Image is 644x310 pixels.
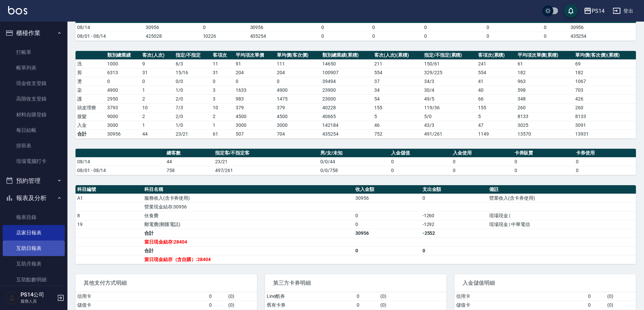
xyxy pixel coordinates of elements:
[354,211,421,220] td: 0
[141,59,174,68] td: 9
[143,194,354,202] td: 服務收入(含卡券使用)
[207,292,227,301] td: 0
[379,292,446,301] td: ( 0 )
[143,202,354,211] td: 營業現金結存:30956
[373,68,422,77] td: 554
[234,103,275,112] td: 379
[201,23,248,32] td: 0
[211,59,234,68] td: 11
[106,59,141,68] td: 1000
[516,68,574,77] td: 182
[234,51,275,60] th: 平均項次單價
[574,86,636,94] td: 703
[319,157,389,166] td: 0/0/44
[143,229,354,237] td: 合計
[265,301,355,309] td: 舊有卡券
[321,130,372,138] td: 435254
[3,138,65,153] a: 排班表
[211,94,234,103] td: 3
[3,153,65,169] a: 現場電腦打卡
[451,166,513,175] td: 0
[211,68,234,77] td: 31
[106,86,141,94] td: 4900
[516,103,574,112] td: 260
[76,149,636,175] table: a dense table
[476,103,516,112] td: 155
[488,185,636,194] th: 備註
[296,23,350,32] td: 0
[227,292,257,301] td: ( 0 )
[321,112,372,121] td: 40665
[234,59,275,68] td: 91
[476,86,516,94] td: 40
[321,94,372,103] td: 23000
[76,220,143,229] td: 19
[373,59,422,68] td: 211
[516,86,574,94] td: 598
[389,166,451,175] td: 0
[106,130,141,138] td: 30956
[143,246,354,255] td: 合計
[141,86,174,94] td: 1
[211,77,234,86] td: 0
[321,51,372,60] th: 類別總業績(累積)
[397,23,455,32] td: 0
[143,211,354,220] td: 伙食費
[275,86,321,94] td: 4900
[76,59,106,68] td: 洗
[213,157,319,166] td: 23/21
[234,77,275,86] td: 0
[574,94,636,103] td: 426
[422,59,476,68] td: 150 / 61
[5,291,19,305] img: Person
[76,23,144,32] td: 08/14
[379,301,446,309] td: ( 0 )
[488,211,636,220] td: 現場現金 |
[3,60,65,76] a: 帳單列表
[3,91,65,107] a: 高階收支登錄
[174,68,211,77] td: 15 / 16
[3,189,65,207] button: 報表及分析
[211,86,234,94] td: 3
[165,149,213,158] th: 總客數
[275,103,321,112] td: 379
[522,32,569,40] td: 0
[76,130,106,138] td: 合計
[141,130,174,138] td: 44
[141,51,174,60] th: 客次(人次)
[354,229,421,237] td: 30956
[106,68,141,77] td: 6313
[165,157,213,166] td: 44
[141,112,174,121] td: 2
[76,157,165,166] td: 08/14
[76,32,144,40] td: 08/01 - 08/14
[574,59,636,68] td: 69
[106,121,141,130] td: 3000
[296,32,350,40] td: 0
[516,94,574,103] td: 348
[234,68,275,77] td: 204
[513,149,575,158] th: 卡券販賣
[354,185,421,194] th: 收入金額
[76,7,636,41] table: a dense table
[389,149,451,158] th: 入金儲值
[421,194,488,202] td: 0
[211,130,234,138] td: 61
[275,51,321,60] th: 單均價(客次價)
[207,301,227,309] td: 0
[275,94,321,103] td: 1475
[574,121,636,130] td: 3091
[234,94,275,103] td: 983
[76,166,165,175] td: 08/01 - 08/14
[76,211,143,220] td: 8
[143,185,354,194] th: 科目名稱
[76,112,106,121] td: 接髮
[586,301,606,309] td: 0
[454,32,521,40] td: 0
[574,130,636,138] td: 13931
[422,77,476,86] td: 34 / 3
[373,51,422,60] th: 客次(人次)(累積)
[350,23,397,32] td: 0
[143,255,354,264] td: 當日現金結存（含自購）:28404
[476,121,516,130] td: 47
